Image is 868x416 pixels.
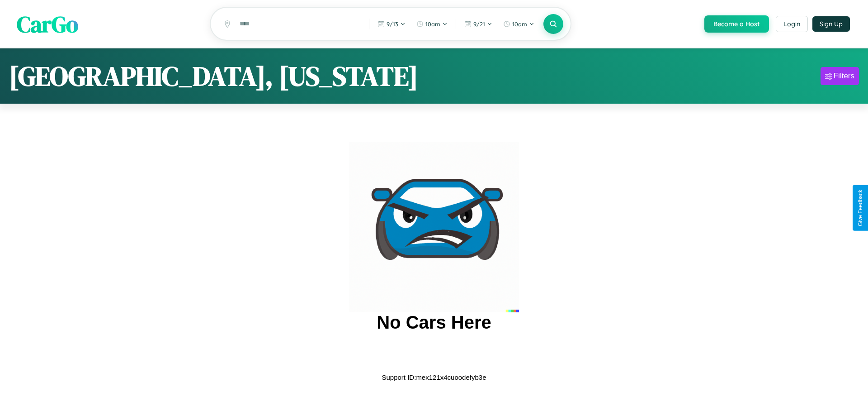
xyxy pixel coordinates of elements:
button: Become a Host [704,15,769,33]
button: Login [776,16,808,32]
h1: [GEOGRAPHIC_DATA], [US_STATE] [9,57,418,95]
div: Give Feedback [857,190,863,226]
span: 9 / 21 [473,20,485,28]
span: 10am [425,20,440,28]
span: CarGo [17,8,78,39]
span: 10am [512,20,527,28]
span: 9 / 13 [387,20,398,28]
h2: No Cars Here [377,312,491,333]
p: Support ID: mex121x4cuoodefyb3e [382,371,486,383]
div: Filters [834,72,854,81]
img: car [349,142,519,312]
button: 10am [499,17,539,31]
button: 9/13 [373,17,410,31]
button: Filters [821,67,859,85]
button: 10am [412,17,452,31]
button: 9/21 [460,17,497,31]
button: Sign Up [812,16,850,32]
